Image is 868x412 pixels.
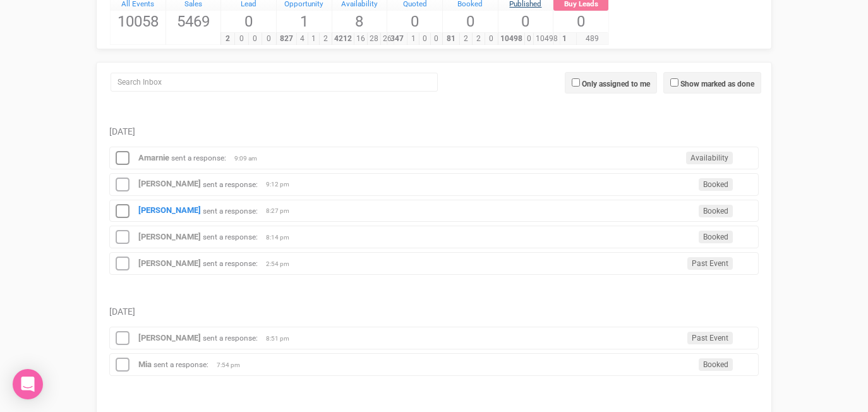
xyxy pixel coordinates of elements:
small: sent a response: [203,259,258,268]
a: Amarnie [138,153,169,162]
span: 0 [553,11,608,32]
span: Booked [699,178,733,191]
span: 0 [485,33,498,45]
span: 10058 [111,11,166,32]
div: Open Intercom Messenger [13,369,43,399]
small: sent a response: [203,334,258,342]
span: 10498 [533,33,560,45]
span: Past Event [687,257,733,270]
span: 8:51 pm [266,334,298,343]
label: Show marked as done [680,78,754,90]
span: 2 [459,33,473,45]
a: [PERSON_NAME] [138,333,201,342]
span: 0 [443,11,498,32]
span: 827 [276,33,297,45]
span: Booked [699,358,733,371]
span: 10498 [498,33,525,45]
a: [PERSON_NAME] [138,205,201,215]
span: Booked [699,231,733,243]
span: 0 [262,33,276,45]
span: 16 [354,33,368,45]
span: 489 [576,33,608,45]
span: 8:27 pm [266,207,298,215]
a: [PERSON_NAME] [138,232,201,241]
label: Only assigned to me [582,78,650,90]
span: 347 [387,33,407,45]
small: sent a response: [154,360,208,369]
input: Search Inbox [111,73,438,92]
span: 2 [472,33,485,45]
span: 9:12 pm [266,180,298,189]
span: 5469 [166,11,221,32]
span: 0 [234,33,249,45]
small: sent a response: [203,206,258,215]
span: 0 [387,11,442,32]
span: 4 [296,33,308,45]
span: 2 [319,33,331,45]
span: 9:09 am [234,154,266,163]
a: Mia [138,360,152,369]
span: 7:54 pm [217,361,248,370]
span: 0 [498,11,553,32]
span: 81 [442,33,460,45]
h5: [DATE] [109,307,759,317]
span: 1 [407,33,419,45]
span: 8 [332,11,387,32]
span: 2:54 pm [266,260,298,269]
h5: [DATE] [109,127,759,136]
span: 28 [367,33,381,45]
span: 4212 [332,33,354,45]
small: sent a response: [203,179,258,188]
span: Availability [686,152,733,164]
small: sent a response: [203,233,258,241]
span: 1 [277,11,332,32]
span: 0 [248,33,263,45]
span: 0 [430,33,442,45]
span: 0 [419,33,431,45]
a: [PERSON_NAME] [138,179,201,188]
span: Past Event [687,332,733,344]
span: 2 [220,33,235,45]
span: 1 [553,33,576,45]
span: 1 [308,33,320,45]
a: [PERSON_NAME] [138,258,201,268]
span: Booked [699,205,733,217]
small: sent a response: [171,154,226,162]
span: 26 [380,33,394,45]
span: 0 [221,11,276,32]
span: 8:14 pm [266,233,298,242]
span: 0 [524,33,534,45]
